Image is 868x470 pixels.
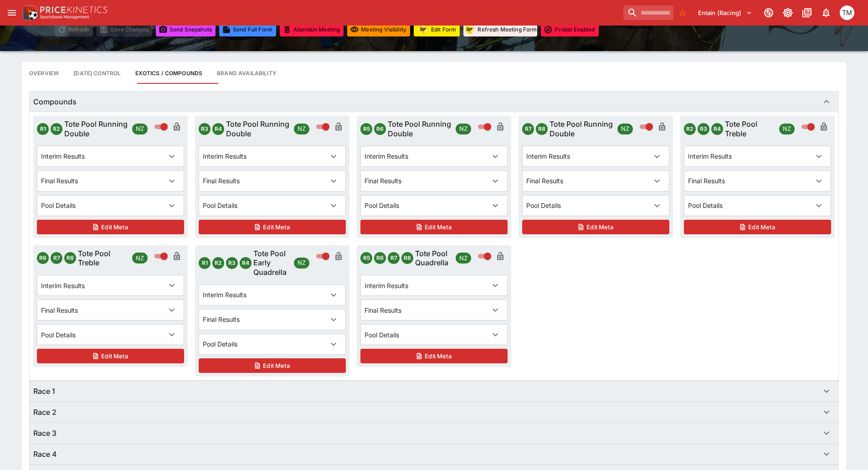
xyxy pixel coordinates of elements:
strong: R 3 [201,125,208,132]
p: Interim Results [688,151,732,161]
p: Interim Results [41,151,85,161]
button: open drawer [4,5,20,21]
strong: R 2 [53,125,60,132]
button: Connected to PK [760,5,777,21]
strong: R 4 [215,125,222,132]
strong: R 4 [242,259,249,266]
img: PriceKinetics Logo [20,4,38,22]
strong: R 8 [404,254,411,261]
strong: R 3 [700,125,707,132]
button: Toggle light/dark mode [780,5,796,21]
p: Final Results [203,176,240,186]
button: Edit Meta [199,358,346,373]
strong: R 2 [215,259,222,266]
h6: Race 4 [33,449,57,460]
strong: R 1 [40,125,46,132]
strong: R 8 [67,254,74,261]
strong: R 7 [525,125,532,132]
span: NZ [294,124,309,134]
div: racingform [416,23,429,36]
p: Pool Details [365,330,399,340]
h6: Tote Pool Running Double [64,119,132,139]
span: NZ [132,124,148,134]
h6: Race 2 [33,407,56,418]
img: racingform.png [463,24,476,35]
img: PriceKinetics [40,6,108,13]
button: Refresh Meeting Form [463,23,537,36]
strong: R 7 [53,254,60,261]
h6: Tote Pool Quadrella [415,249,456,268]
strong: R 6 [376,125,384,132]
strong: R 8 [538,125,545,132]
p: Pool Details [526,201,561,210]
p: Final Results [41,305,78,315]
p: Interim Results [203,151,247,161]
button: Mark all events in meeting as closed and abandoned. [280,23,344,36]
button: Notifications [818,5,834,21]
span: NZ [617,124,633,134]
h6: Tote Pool Treble [725,119,779,139]
button: Tristan Matheson [837,3,857,23]
p: Pool Details [203,201,237,210]
strong: R 2 [686,125,693,132]
button: Set all events in meeting to specified visibility [347,23,410,36]
input: search [623,5,673,20]
p: Final Results [41,176,78,186]
strong: R 6 [376,254,384,261]
button: Edit Meta [360,349,508,363]
span: NZ [132,254,148,263]
p: Pool Details [365,201,399,210]
button: Configure brand availability for the meeting [210,62,284,84]
h6: Tote Pool Running Double [550,119,617,139]
strong: R 1 [202,259,208,266]
p: Pool Details [688,201,723,210]
button: Update RacingForm for all races in this meeting [414,23,460,36]
span: NZ [779,124,795,134]
button: No Bookmarks [675,5,690,20]
p: Pool Details [41,330,76,340]
p: Pool Details [203,339,237,349]
p: Interim Results [365,151,408,161]
strong: R 3 [228,259,236,266]
strong: R 4 [714,125,721,132]
p: Pool Details [41,201,76,210]
p: Final Results [526,176,563,186]
div: Tristan Matheson [840,5,854,20]
h6: Tote Pool Running Double [226,119,294,139]
button: Base meeting details [22,62,66,84]
img: Sportsbook Management [40,15,89,19]
p: Final Results [688,176,725,186]
button: Send Snapshots [156,23,216,36]
p: Final Results [365,176,401,186]
h6: Race 3 [33,428,56,439]
div: racingform [463,23,476,36]
span: NZ [294,258,309,268]
span: NZ [456,124,471,134]
button: Toggle ProBet for every event in this meeting [541,23,598,36]
button: Edit Meta [522,220,669,234]
p: Interim Results [203,290,247,300]
p: Final Results [365,305,401,315]
button: Select Tenant [693,5,758,20]
p: Final Results [203,315,240,324]
span: NZ [456,254,471,263]
strong: R 5 [363,125,370,132]
button: Edit Meta [684,220,831,234]
h6: Compounds [33,96,77,107]
button: Documentation [799,5,815,21]
p: Interim Results [526,151,570,161]
button: Send Full Form [219,23,276,36]
h6: Tote Pool Treble [78,249,132,268]
p: Interim Results [41,281,85,290]
button: View and edit meeting dividends and compounds. [128,62,210,84]
button: Edit Meta [199,220,346,234]
button: Edit Meta [37,220,184,234]
strong: R 6 [39,254,46,261]
h6: Tote Pool Early Quadrella [253,249,294,277]
strong: R 7 [390,254,397,261]
h6: Tote Pool Running Double [388,119,456,139]
button: Configure each race specific details at once [66,62,128,84]
button: Edit Meta [37,349,184,363]
p: Interim Results [365,281,408,290]
button: Edit Meta [360,220,508,234]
